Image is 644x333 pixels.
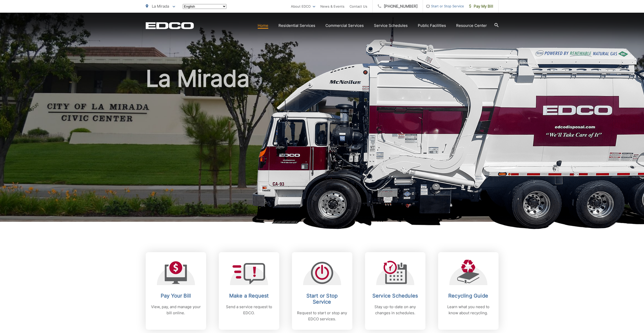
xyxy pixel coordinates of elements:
[152,4,169,9] span: La Mirada
[146,22,194,29] a: EDCD logo. Return to the homepage.
[151,304,201,316] p: View, pay, and manage your bill online.
[258,23,268,29] a: Home
[443,304,493,316] p: Learn what you need to know about recycling.
[219,252,279,330] a: Make a Request Send a service request to EDCO.
[456,23,487,29] a: Resource Center
[291,3,315,9] a: About EDCO
[443,293,493,299] h2: Recycling Guide
[320,3,344,9] a: News & Events
[146,66,499,226] h1: La Mirada
[374,23,408,29] a: Service Schedules
[146,252,206,330] a: Pay Your Bill View, pay, and manage your bill online.
[278,23,315,29] a: Residential Services
[418,23,446,29] a: Public Facilities
[224,304,274,316] p: Send a service request to EDCO.
[469,3,493,9] span: Pay My Bill
[370,304,420,316] p: Stay up-to-date on any changes in schedules.
[297,293,347,305] h2: Start or Stop Service
[370,293,420,299] h2: Service Schedules
[183,4,226,9] select: Select a language
[438,252,499,330] a: Recycling Guide Learn what you need to know about recycling.
[350,3,367,9] a: Contact Us
[365,252,425,330] a: Service Schedules Stay up-to-date on any changes in schedules.
[224,293,274,299] h2: Make a Request
[151,293,201,299] h2: Pay Your Bill
[297,310,347,322] p: Request to start or stop any EDCO services.
[325,23,364,29] a: Commercial Services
